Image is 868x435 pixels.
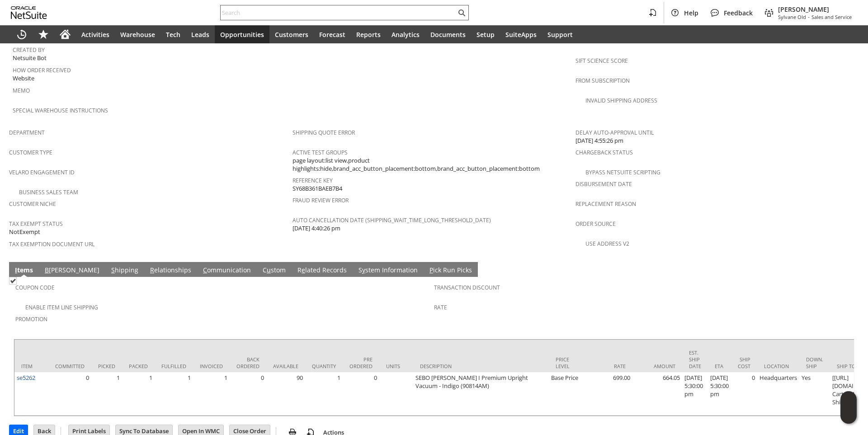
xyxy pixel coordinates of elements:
[292,184,342,193] span: SY68B361BAEB7B4
[91,372,122,416] td: 1
[292,196,349,204] a: Fraud Review Error
[45,266,49,274] span: B
[386,363,406,370] div: Units
[9,129,45,136] a: Department
[689,349,701,370] div: Est. Ship Date
[682,372,708,416] td: [DATE] 5:30:00 pm
[38,29,49,40] svg: Shortcuts
[576,136,623,145] span: [DATE] 4:55:26 pm
[799,372,830,416] td: Yes
[738,356,750,370] div: Ship Cost
[11,6,47,19] svg: logo
[9,240,94,248] a: Tax Exemption Document URL
[21,363,42,370] div: Item
[476,30,495,39] span: Setup
[302,266,305,274] span: e
[585,168,660,176] a: Bypass NetSuite Scripting
[430,30,466,39] span: Documents
[17,374,35,382] a: se5262
[295,266,349,276] a: Related Records
[715,363,724,370] div: ETA
[9,149,52,156] a: Customer Type
[576,200,636,208] a: Replacement reason
[811,14,852,20] span: Sales and Service
[13,107,108,114] a: Special Warehouse Instructions
[456,7,467,18] svg: Search
[420,363,542,370] div: Description
[413,372,549,416] td: SEBO [PERSON_NAME] I Premium Upright Vacuum - Indigo (90814AM)
[236,356,259,370] div: Back Ordered
[13,87,30,94] a: Memo
[386,25,425,43] a: Analytics
[267,266,271,274] span: u
[356,266,420,276] a: System Information
[275,30,308,39] span: Customers
[757,372,799,416] td: Headquarters
[305,372,343,416] td: 1
[15,315,47,323] a: Promotion
[425,25,471,43] a: Documents
[556,356,576,370] div: Price Level
[55,363,85,370] div: Committed
[269,25,314,43] a: Customers
[292,177,333,184] a: Reference Key
[576,149,633,156] a: Chargeback Status
[129,363,148,370] div: Packed
[351,25,386,43] a: Reports
[576,220,616,228] a: Order Source
[220,30,264,39] span: Opportunities
[221,7,456,18] input: Search
[434,304,447,311] a: Rate
[314,25,351,43] a: Forecast
[98,363,115,370] div: Picked
[708,372,731,416] td: [DATE] 5:30:00 pm
[9,277,17,285] img: Checked
[806,356,823,370] div: Down. Ship
[778,14,806,20] span: Sylvane Old
[33,25,54,43] div: Shortcuts
[166,30,180,39] span: Tech
[161,363,186,370] div: Fulfilled
[292,129,355,136] a: Shipping Quote Error
[343,372,379,416] td: 0
[319,30,345,39] span: Forecast
[471,25,500,43] a: Setup
[724,9,753,17] span: Feedback
[13,54,47,62] span: Netsuite Bot
[549,372,583,416] td: Base Price
[81,30,109,39] span: Activities
[148,266,193,276] a: Relationships
[590,363,626,370] div: Rate
[266,372,305,416] td: 90
[434,284,500,291] a: Transaction Discount
[505,30,537,39] span: SuiteApps
[203,266,207,274] span: C
[13,46,45,54] a: Created By
[9,200,56,208] a: Customer Niche
[312,363,336,370] div: Quantity
[193,372,230,416] td: 1
[122,372,155,416] td: 1
[639,363,675,370] div: Amount
[13,74,34,83] span: Website
[115,25,160,43] a: Warehouse
[160,25,186,43] a: Tech
[25,304,98,311] a: Enable Item Line Shipping
[9,228,40,236] span: NotExempt
[292,149,348,156] a: Active Test Groups
[542,25,578,43] a: Support
[273,363,298,370] div: Available
[215,25,269,43] a: Opportunities
[9,168,75,176] a: Velaro Engagement ID
[260,266,288,276] a: Custom
[200,363,223,370] div: Invoiced
[429,266,433,274] span: P
[230,372,266,416] td: 0
[150,266,154,274] span: R
[292,224,340,233] span: [DATE] 4:40:26 pm
[576,57,628,65] a: Sift Science Score
[362,266,365,274] span: y
[155,372,193,416] td: 1
[585,97,657,104] a: Invalid Shipping Address
[54,25,76,43] a: Home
